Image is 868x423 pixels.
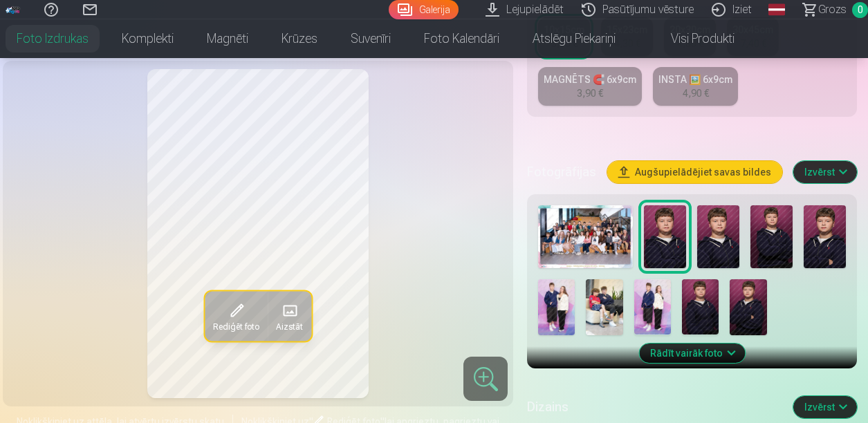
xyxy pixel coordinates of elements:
a: Magnēti [190,19,265,58]
span: Aizstāt [276,321,303,332]
a: Suvenīri [334,19,407,58]
a: Atslēgu piekariņi [516,19,632,58]
span: 0 [852,2,868,18]
a: MAGNĒTS 🧲 6x9cm3,90 € [538,67,642,106]
a: Krūzes [265,19,334,58]
button: Rediģēt foto [205,291,268,341]
img: /fa1 [6,6,21,14]
div: 4,90 € [683,86,709,100]
h5: Dizains [527,397,782,417]
a: Komplekti [105,19,190,58]
button: Augšupielādējiet savas bildes [607,161,782,183]
span: Rediģēt foto [213,321,259,332]
a: Foto kalendāri [407,19,516,58]
button: Izvērst [793,396,857,418]
div: MAGNĒTS 🧲 6x9cm [544,73,636,86]
button: Rādīt vairāk foto [639,344,745,363]
div: INSTA 🖼️ 6x9cm [658,73,732,86]
button: Izvērst [793,161,857,183]
a: INSTA 🖼️ 6x9cm4,90 € [653,67,738,106]
h5: Fotogrāfijas [527,162,596,182]
button: Aizstāt [268,291,311,341]
a: Visi produkti [632,19,751,58]
span: Grozs [818,1,847,18]
div: 3,90 € [577,86,603,100]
